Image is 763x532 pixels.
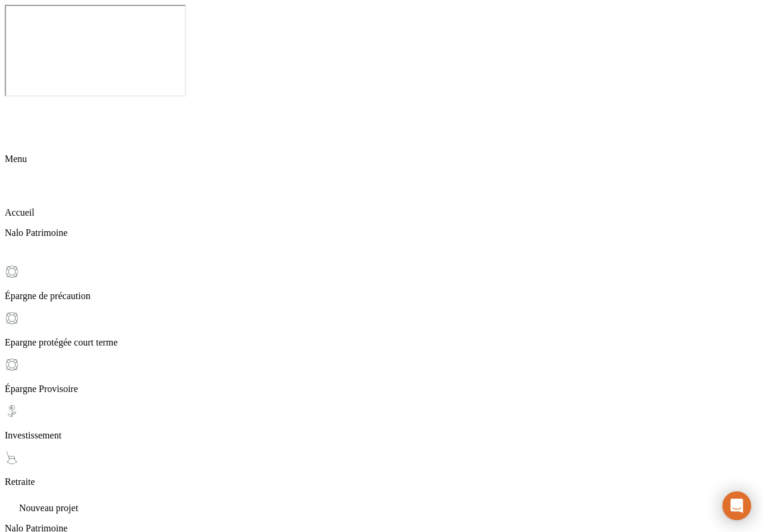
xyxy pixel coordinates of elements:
p: Retraite [5,477,758,487]
div: Retraite [5,450,758,487]
p: Accueil [5,207,758,218]
p: Epargne protégée court terme [5,337,758,348]
div: Épargne de précaution [5,265,758,301]
span: Menu [5,154,27,164]
div: Ouvrir le Messenger Intercom [722,491,751,520]
p: Investissement [5,430,758,441]
span: Nouveau projet [19,503,78,513]
div: Epargne protégée court terme [5,311,758,348]
p: Épargne de précaution [5,291,758,301]
div: Nouveau projet [5,497,758,514]
p: Nalo Patrimoine [5,228,758,238]
div: Investissement [5,404,758,441]
p: Épargne Provisoire [5,384,758,394]
div: Accueil [5,181,758,218]
div: Épargne Provisoire [5,357,758,394]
